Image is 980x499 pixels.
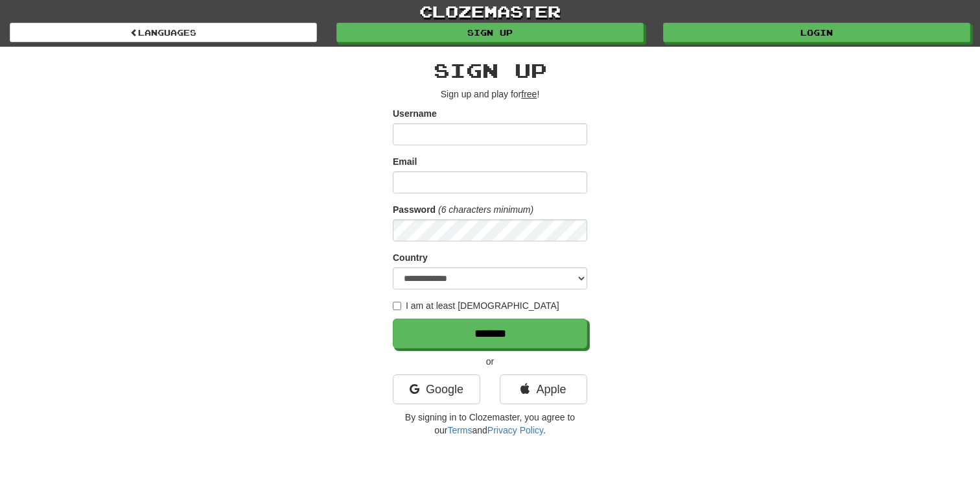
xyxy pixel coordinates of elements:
[393,60,587,81] h2: Sign up
[393,355,587,368] p: or
[438,204,533,215] em: (6 characters minimum)
[447,425,472,435] a: Terms
[521,89,537,99] u: free
[393,155,417,168] label: Email
[500,374,587,404] a: Apple
[487,425,543,435] a: Privacy Policy
[336,23,644,42] a: Sign up
[393,299,559,312] label: I am at least [DEMOGRAPHIC_DATA]
[10,23,317,42] a: Languages
[393,251,428,264] label: Country
[393,203,436,216] label: Password
[393,107,437,120] label: Username
[393,88,587,101] p: Sign up and play for !
[393,302,401,310] input: I am at least [DEMOGRAPHIC_DATA]
[393,411,587,437] p: By signing in to Clozemaster, you agree to our and .
[663,23,970,42] a: Login
[393,374,480,404] a: Google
